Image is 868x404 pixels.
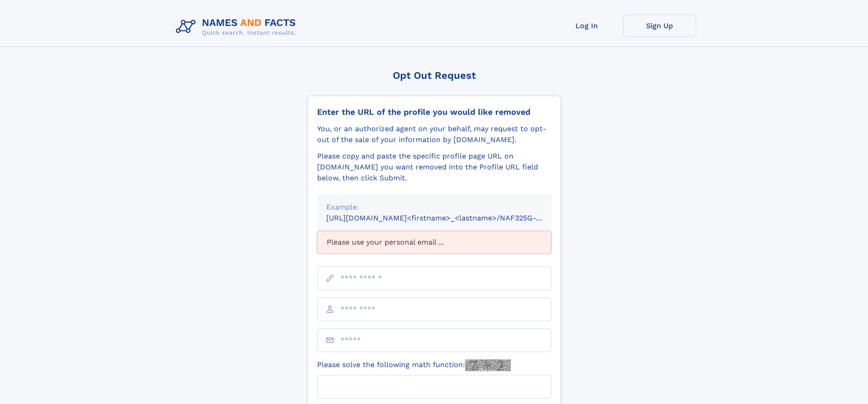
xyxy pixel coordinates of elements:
img: Logo Names and Facts [172,15,303,39]
div: Enter the URL of the profile you would like removed [317,107,551,117]
div: Example: [326,202,542,213]
a: Log In [550,15,623,37]
div: Please use your personal email ... [317,231,551,254]
label: Please solve the following math function: [317,359,511,371]
a: Sign Up [623,15,696,37]
div: Opt Out Request [308,70,561,81]
div: You, or an authorized agent on your behalf, may request to opt-out of the sale of your informatio... [317,123,551,145]
small: [URL][DOMAIN_NAME]<firstname>_<lastname>/NAF325G-xxxxxxxx [326,214,569,222]
div: Please copy and paste the specific profile page URL on [DOMAIN_NAME] you want removed into the Pr... [317,151,551,184]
